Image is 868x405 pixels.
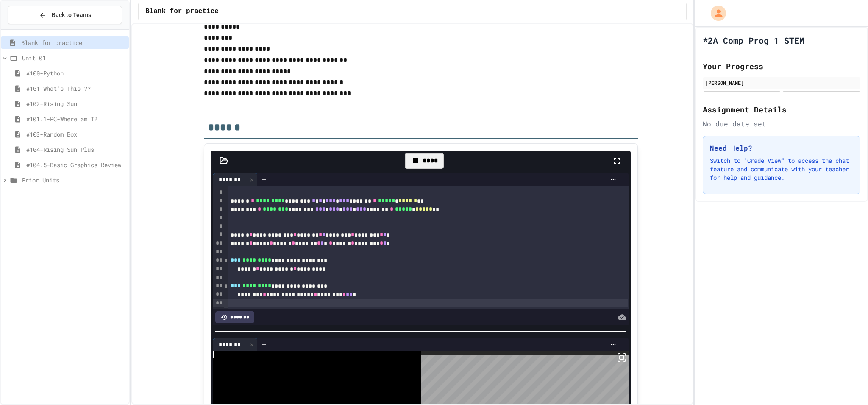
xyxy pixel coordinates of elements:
span: #100-Python [26,69,125,78]
h3: Need Help? [710,143,853,153]
span: #101.1-PC-Where am I? [26,115,125,123]
span: Blank for practice [145,6,219,17]
span: #102-Rising Sun [26,99,125,108]
h1: *2A Comp Prog 1 STEM [703,34,804,46]
span: Unit 01 [22,53,125,62]
span: #101-What's This ?? [26,84,125,93]
p: Switch to "Grade View" to access the chat feature and communicate with your teacher for help and ... [710,156,853,182]
span: Prior Units [22,176,125,184]
span: #104-Rising Sun Plus [26,145,125,154]
div: [PERSON_NAME] [705,79,858,87]
span: Back to Teams [52,11,91,20]
h2: Your Progress [703,60,860,72]
span: Blank for practice [21,38,125,47]
h2: Assignment Details [703,103,860,115]
div: My Account [702,3,728,23]
button: Back to Teams [8,6,122,24]
div: To enrich screen reader interactions, please activate Accessibility in Grammarly extension settings [228,161,629,351]
span: #103-Random Box [26,130,125,139]
span: #104.5-Basic Graphics Review [26,160,125,169]
div: No due date set [703,119,860,129]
